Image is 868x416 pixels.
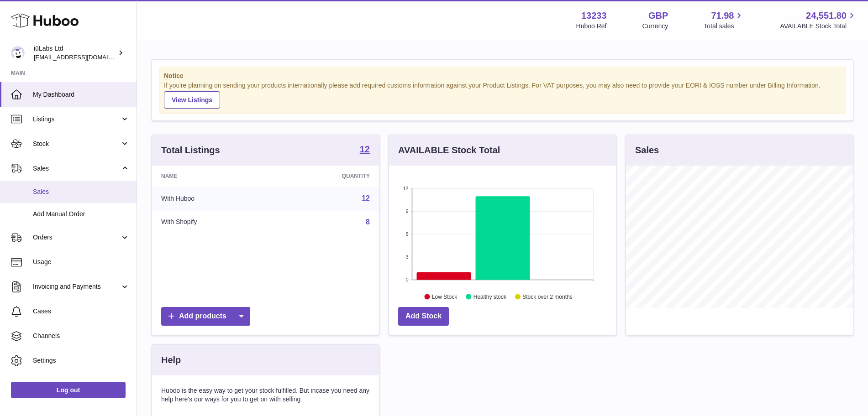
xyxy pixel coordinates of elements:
[522,293,572,300] text: Stock over 2 months
[161,354,181,366] h3: Help
[274,166,379,187] th: Quantity
[33,233,120,242] span: Orders
[360,145,370,156] a: 12
[152,187,274,210] td: With Huboo
[432,293,458,300] text: Low Stock
[635,144,659,156] h3: Sales
[152,210,274,234] td: With Shopify
[164,91,220,109] a: View Listings
[405,231,408,237] text: 6
[161,307,250,326] a: Add products
[33,258,130,266] span: Usage
[161,144,220,156] h3: Total Listings
[33,115,120,124] span: Listings
[704,22,744,31] span: Total sales
[164,81,841,109] div: If you're planning on sending your products internationally please add required customs informati...
[398,144,500,156] h3: AVAILABLE Stock Total
[33,210,130,218] span: Add Manual Order
[164,72,841,80] strong: Notice
[362,194,370,202] a: 12
[33,307,130,316] span: Cases
[398,307,449,326] a: Add Stock
[33,187,130,196] span: Sales
[403,186,408,191] text: 12
[780,10,857,31] a: 24,551.80 AVAILABLE Stock Total
[152,166,274,187] th: Name
[405,208,408,214] text: 9
[405,277,408,282] text: 0
[780,22,857,31] span: AVAILABLE Stock Total
[366,218,370,226] a: 8
[33,140,120,148] span: Stock
[34,53,134,61] span: [EMAIL_ADDRESS][DOMAIN_NAME]
[405,254,408,260] text: 3
[33,332,130,340] span: Channels
[806,10,847,22] span: 24,551.80
[33,90,130,99] span: My Dashboard
[581,10,607,22] strong: 13233
[34,44,116,62] div: iüLabs Ltd
[33,164,120,173] span: Sales
[642,22,668,31] div: Currency
[576,22,607,31] div: Huboo Ref
[11,382,126,398] a: Log out
[648,10,668,22] strong: GBP
[704,10,744,31] a: 71.98 Total sales
[473,293,507,300] text: Healthy stock
[11,46,25,60] img: info@iulabs.co
[161,386,370,404] p: Huboo is the easy way to get your stock fulfilled. But incase you need any help here's our ways f...
[33,356,130,365] span: Settings
[33,282,120,291] span: Invoicing and Payments
[711,10,734,22] span: 71.98
[360,145,370,154] strong: 12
